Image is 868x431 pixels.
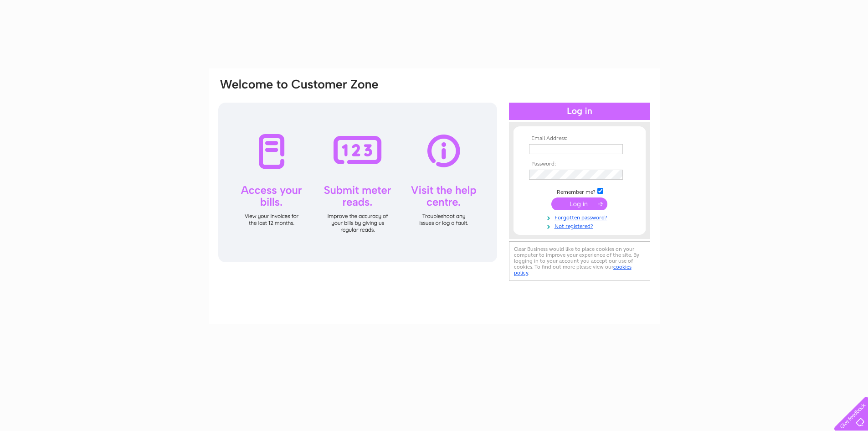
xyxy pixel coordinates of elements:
[527,161,632,167] th: Password:
[509,241,650,281] div: Clear Business would like to place cookies on your computer to improve your experience of the sit...
[529,221,632,230] a: Not registered?
[527,187,632,196] td: Remember me?
[514,264,632,276] a: cookies policy
[529,213,632,221] a: Forgotten password?
[551,197,607,210] input: Submit
[527,135,632,142] th: Email Address:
